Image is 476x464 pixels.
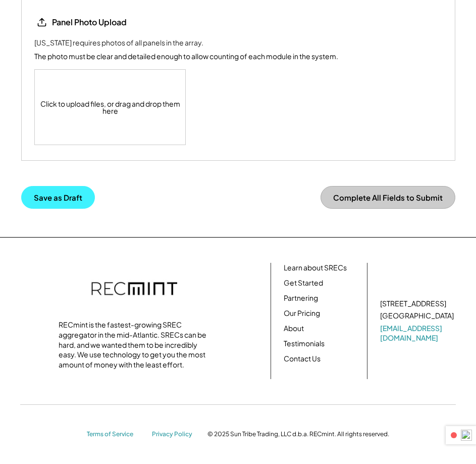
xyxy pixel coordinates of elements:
div: Click to upload files, or drag and drop them here [35,70,186,145]
button: Save as Draft [21,186,95,209]
img: recmint-logotype%403x.png [91,272,177,307]
div: [GEOGRAPHIC_DATA] [380,311,454,321]
a: Testimonials [284,339,325,349]
a: [EMAIL_ADDRESS][DOMAIN_NAME] [380,323,456,343]
div: [US_STATE] requires photos of all panels in the array. [34,37,203,48]
div: The photo must be clear and detailed enough to allow counting of each module in the system. [34,51,338,62]
div: Panel Photo Upload [52,17,127,28]
a: Get Started [284,278,323,288]
div: RECmint is the fastest-growing SREC aggregator in the mid-Atlantic. SRECs can be hard, and we wan... [59,320,210,369]
a: Partnering [284,293,318,303]
div: © 2025 Sun Tribe Trading, LLC d.b.a. RECmint. All rights reserved. [207,430,389,438]
a: Our Pricing [284,308,320,318]
a: Privacy Policy [152,430,197,439]
div: [STREET_ADDRESS] [380,299,446,309]
a: Learn about SRECs [284,263,347,273]
a: About [284,323,304,334]
a: Contact Us [284,354,321,364]
a: Terms of Service [87,430,142,439]
button: Complete All Fields to Submit [321,186,455,209]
